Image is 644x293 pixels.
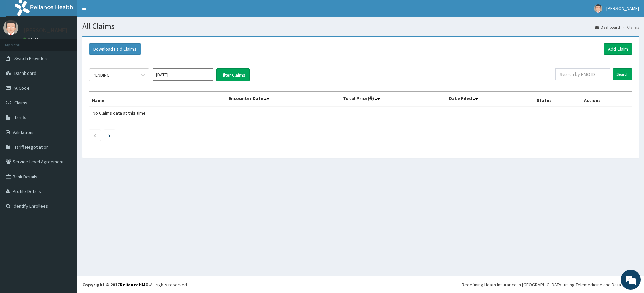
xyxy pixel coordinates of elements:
[108,132,111,138] a: Next page
[446,92,534,107] th: Date Filed
[606,5,639,11] span: [PERSON_NAME]
[89,92,226,107] th: Name
[23,37,40,41] a: Online
[93,71,110,78] div: PENDING
[23,27,67,33] p: [PERSON_NAME]
[216,68,250,81] button: Filter Claims
[14,100,28,106] span: Claims
[581,92,632,107] th: Actions
[594,4,602,13] img: User Image
[621,24,639,30] li: Claims
[120,282,149,288] a: RelianceHMO
[82,22,639,31] h1: All Claims
[595,24,620,30] a: Dashboard
[555,68,610,80] input: Search by HMO ID
[3,20,18,35] img: User Image
[89,43,141,55] button: Download Paid Claims
[93,132,96,138] a: Previous page
[340,92,446,107] th: Total Price(₦)
[226,92,340,107] th: Encounter Date
[604,43,632,55] a: Add Claim
[14,144,49,150] span: Tariff Negotiation
[93,110,147,116] span: No Claims data at this time.
[14,55,49,61] span: Switch Providers
[14,70,36,76] span: Dashboard
[613,68,632,80] input: Search
[153,68,213,81] input: Select Month and Year
[534,92,581,107] th: Status
[77,276,644,293] footer: All rights reserved.
[82,282,150,288] strong: Copyright © 2017 .
[14,114,26,120] span: Tariffs
[462,281,639,288] div: Redefining Heath Insurance in [GEOGRAPHIC_DATA] using Telemedicine and Data Science!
